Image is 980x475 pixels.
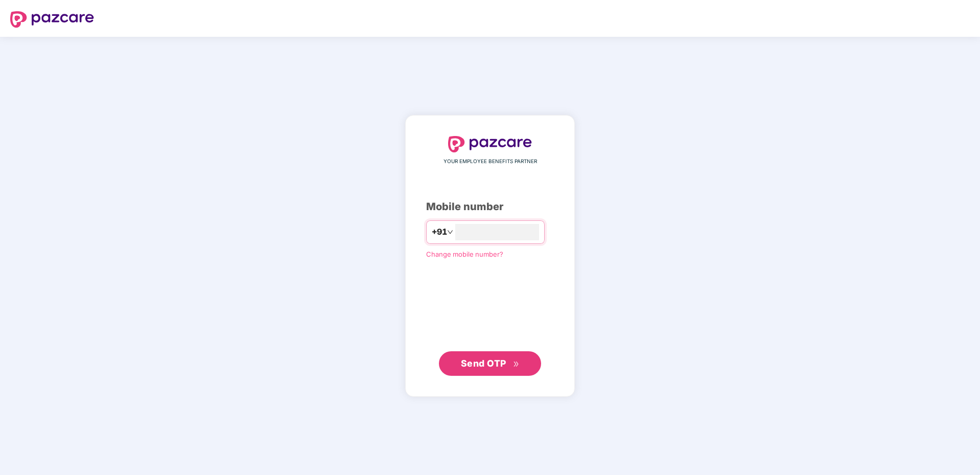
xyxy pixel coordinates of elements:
[444,157,537,166] span: YOUR EMPLOYEE BENEFITS PARTNER
[10,11,94,28] img: logo
[439,351,541,376] button: Send OTPdouble-right
[448,136,532,152] img: logo
[447,229,453,235] span: down
[426,199,554,215] div: Mobile number
[461,358,506,369] span: Send OTP
[513,361,520,368] span: double-right
[432,225,447,238] span: +91
[426,250,503,258] a: Change mobile number?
